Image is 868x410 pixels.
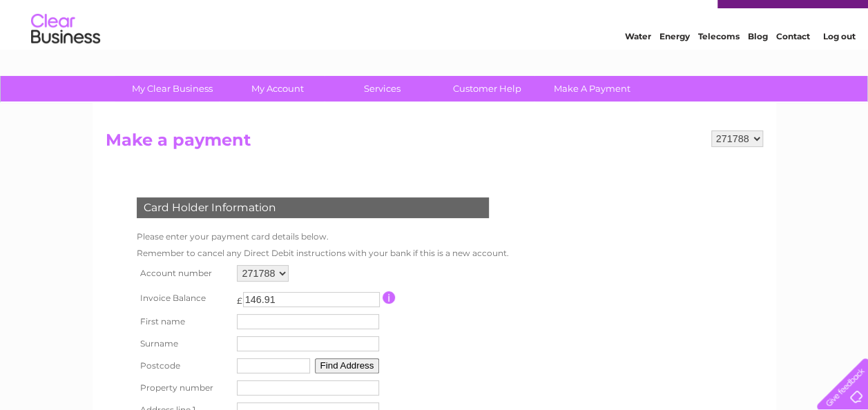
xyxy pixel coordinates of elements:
[137,197,489,218] div: Card Holder Information
[659,59,690,69] a: Energy
[822,59,855,69] a: Log out
[115,76,229,101] a: My Clear Business
[220,76,334,101] a: My Account
[430,76,544,101] a: Customer Help
[133,333,234,355] th: Surname
[315,358,380,373] button: Find Address
[133,245,512,262] td: Remember to cancel any Direct Debit instructions with your bank if this is a new account.
[133,262,234,285] th: Account number
[237,289,242,306] td: £
[535,76,649,101] a: Make A Payment
[383,291,396,304] input: Information
[106,130,763,157] h2: Make a payment
[608,7,703,24] a: 0333 014 3131
[698,59,740,69] a: Telecoms
[133,285,234,311] th: Invoice Balance
[748,59,768,69] a: Blog
[108,8,761,67] div: Clear Business is a trading name of Verastar Limited (registered in [GEOGRAPHIC_DATA] No. 3667643...
[776,59,810,69] a: Contact
[133,355,234,377] th: Postcode
[325,76,439,101] a: Services
[625,59,651,69] a: Water
[133,311,234,333] th: First name
[133,377,234,399] th: Property number
[133,228,512,245] td: Please enter your payment card details below.
[30,36,101,78] img: logo.png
